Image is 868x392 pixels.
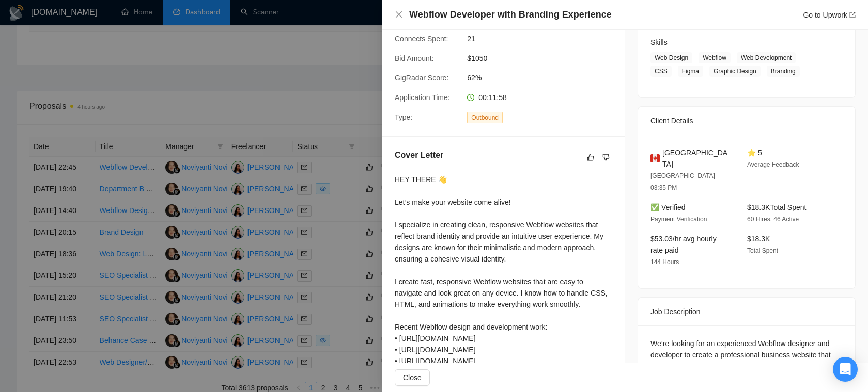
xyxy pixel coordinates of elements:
[467,33,622,44] span: 21
[395,35,448,43] span: Connects Spent:
[650,172,715,191] span: [GEOGRAPHIC_DATA] 03:35 PM
[747,216,799,223] span: 60 Hires, 46 Active
[747,203,806,211] span: $18.3K Total Spent
[650,107,843,135] div: Client Details
[584,151,597,164] button: like
[650,38,668,46] span: Skills
[650,52,692,63] span: Web Design
[849,12,856,18] span: export
[747,149,762,157] span: ⭐ 5
[709,66,761,77] span: Graphic Design
[747,161,799,168] span: Average Feedback
[650,66,672,77] span: CSS
[395,93,450,102] span: Application Time:
[747,235,770,243] span: $18.3K
[650,153,660,164] img: 🇨🇦
[467,72,622,84] span: 62%
[395,74,448,82] span: GigRadar Score:
[395,10,403,19] button: Close
[767,66,800,77] span: Branding
[467,112,503,123] span: Outbound
[403,372,422,383] span: Close
[650,235,717,254] span: $53.03/hr avg hourly rate paid
[409,8,612,21] h4: Webflow Developer with Branding Experience
[833,357,858,382] div: Open Intercom Messenger
[803,11,856,19] a: Go to Upworkexport
[699,52,731,63] span: Webflow
[650,258,679,266] span: 144 Hours
[395,369,430,386] button: Close
[395,54,434,62] span: Bid Amount:
[587,153,594,161] span: like
[650,216,707,223] span: Payment Verification
[467,94,474,101] span: clock-circle
[662,147,731,170] span: [GEOGRAPHIC_DATA]
[737,52,796,63] span: Web Development
[650,298,843,325] div: Job Description
[395,149,443,161] h5: Cover Letter
[395,10,403,19] span: close
[467,53,622,64] span: $1050
[600,151,612,164] button: dislike
[650,203,686,211] span: ✅ Verified
[478,93,507,102] span: 00:11:58
[395,113,412,121] span: Type:
[747,247,778,254] span: Total Spent
[678,66,703,77] span: Figma
[602,153,610,161] span: dislike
